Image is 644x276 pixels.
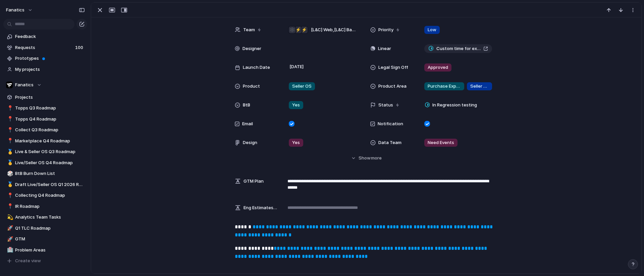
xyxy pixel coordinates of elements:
[3,234,87,244] div: 🚀GTM
[3,158,87,168] a: 🥇Live/Seller OS Q4 Roadmap
[15,214,85,221] span: Analytics Team Tasks
[3,103,87,113] a: 📍Topps Q3 Roadmap
[6,105,13,111] button: 📍
[359,155,371,162] span: Show
[7,170,12,178] div: 🎲
[6,181,13,188] button: 🥇
[428,27,436,33] span: Low
[295,27,302,33] div: ⚡
[301,27,308,33] div: ⚡
[3,136,87,146] a: 📍Marketplace Q4 Roadmap
[289,27,296,33] div: 🕸
[436,45,481,52] span: Custom time for extended auction
[243,64,270,71] span: Launch Date
[3,169,87,179] a: 🎲BtB Burn Down List
[378,83,407,90] span: Product Area
[292,139,300,146] span: Yes
[15,159,85,166] span: Live/Seller OS Q4 Roadmap
[15,55,85,62] span: Prototypes
[6,138,13,144] button: 📍
[378,45,391,52] span: Linear
[7,214,12,221] div: 💫
[6,236,13,242] button: 🚀
[15,181,85,188] span: Draft Live/Seller OS Q1 2026 Roadmap
[75,44,85,51] span: 100
[378,27,393,33] span: Priority
[7,115,12,123] div: 📍
[3,32,87,42] a: Feedback
[3,245,87,255] a: 🏥Problem Areas
[6,214,13,221] button: 💫
[15,44,73,51] span: Requests
[3,190,87,200] a: 📍Collecting Q4 Roadmap
[3,80,87,90] button: Fanatics
[3,5,36,15] button: fanatics
[6,7,24,13] span: fanatics
[3,180,87,190] div: 🥇Draft Live/Seller OS Q1 2026 Roadmap
[15,170,85,177] span: BtB Burn Down List
[15,138,85,144] span: Marketplace Q4 Roadmap
[243,27,255,33] span: Team
[3,212,87,222] a: 💫Analytics Team Tasks
[6,116,13,123] button: 📍
[15,192,85,199] span: Collecting Q4 Roadmap
[311,27,357,33] span: [L&C] Web , [L&C] Backend , Design Team
[7,235,12,243] div: 🚀
[15,236,85,242] span: GTM
[242,121,253,127] span: Email
[7,181,12,188] div: 🥇
[7,159,12,167] div: 🥇
[6,127,13,133] button: 📍
[7,104,12,112] div: 📍
[15,247,85,254] span: Problem Areas
[428,139,454,146] span: Need Events
[3,43,87,53] a: Requests100
[378,102,393,108] span: Status
[378,121,403,127] span: Notification
[244,178,264,185] span: GTM Plan
[243,102,250,108] span: BtB
[15,82,34,88] span: Fanatics
[7,202,12,210] div: 📍
[3,147,87,157] a: 🥇Live & Seller OS Q3 Roadmap
[6,170,13,177] button: 🎲
[15,66,85,73] span: My projects
[3,92,87,102] a: Projects
[15,203,85,210] span: IR Roadmap
[424,44,492,53] a: Custom time for extended auction
[15,258,41,264] span: Create view
[3,125,87,135] a: 📍Collect Q3 Roadmap
[15,33,85,40] span: Feedback
[3,114,87,124] a: 📍Topps Q4 Roadmap
[243,139,257,146] span: Design
[6,159,13,166] button: 🥇
[7,126,12,134] div: 📍
[3,53,87,63] a: Prototypes
[6,203,13,210] button: 📍
[235,152,498,164] button: Showmore
[3,201,87,212] a: 📍IR Roadmap
[15,94,85,101] span: Projects
[15,127,85,133] span: Collect Q3 Roadmap
[292,102,300,108] span: Yes
[7,137,12,145] div: 📍
[3,223,87,233] a: 🚀Q1 TLC Roadmap
[428,83,461,90] span: Purchase Experience
[371,155,382,162] span: more
[7,148,12,156] div: 🥇
[432,102,477,108] span: In Regression testing
[6,192,13,199] button: 📍
[15,148,85,155] span: Live & Seller OS Q3 Roadmap
[15,116,85,123] span: Topps Q4 Roadmap
[7,224,12,232] div: 🚀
